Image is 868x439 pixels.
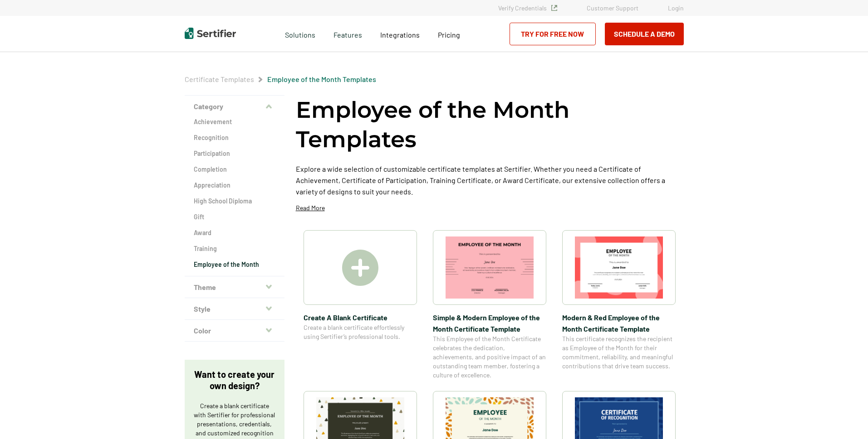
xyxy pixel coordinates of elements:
[194,369,275,391] p: Want to create your own design?
[433,312,546,334] span: Simple & Modern Employee of the Month Certificate Template
[194,117,275,126] a: Achievement
[194,212,275,222] a: Gift
[194,165,275,174] a: Completion
[185,117,284,276] div: Category
[194,244,275,253] a: Training
[194,197,275,206] a: High School Diploma
[333,28,362,39] span: Features
[285,28,315,39] span: Solutions
[296,203,325,212] p: Read More
[304,323,417,341] span: Create a blank certificate effortlessly using Sertifier’s professional tools.
[194,181,275,190] a: Appreciation
[185,75,254,83] a: Certificate Templates
[194,149,275,158] a: Participation
[194,260,275,269] a: Employee of the Month
[185,320,284,342] button: Color
[510,23,596,45] a: Try for Free Now
[498,4,557,12] a: Verify Credentials
[296,163,684,197] p: Explore a wide selection of customizable certificate templates at Sertifier. Whether you need a C...
[380,28,420,39] a: Integrations
[296,95,684,154] h1: Employee of the Month Templates
[551,5,557,11] img: Verified
[304,312,417,323] span: Create A Blank Certificate
[668,4,684,12] a: Login
[267,75,376,83] a: Employee of the Month Templates
[562,334,676,371] span: This certificate recognizes the recipient as Employee of the Month for their commitment, reliabil...
[562,230,676,380] a: Modern & Red Employee of the Month Certificate TemplateModern & Red Employee of the Month Certifi...
[433,230,546,380] a: Simple & Modern Employee of the Month Certificate TemplateSimple & Modern Employee of the Month C...
[587,4,638,12] a: Customer Support
[438,28,460,39] a: Pricing
[185,96,284,117] button: Category
[438,30,460,39] span: Pricing
[562,312,676,334] span: Modern & Red Employee of the Month Certificate Template
[446,236,534,299] img: Simple & Modern Employee of the Month Certificate Template
[185,28,236,39] img: Sertifier | Digital Credentialing Platform
[342,250,378,286] img: Create A Blank Certificate
[380,30,420,39] span: Integrations
[194,133,275,142] a: Recognition
[185,298,284,320] button: Style
[194,228,275,237] a: Award
[575,236,663,299] img: Modern & Red Employee of the Month Certificate Template
[185,75,376,84] div: Breadcrumb
[185,276,284,298] button: Theme
[433,334,546,380] span: This Employee of the Month Certificate celebrates the dedication, achievements, and positive impa...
